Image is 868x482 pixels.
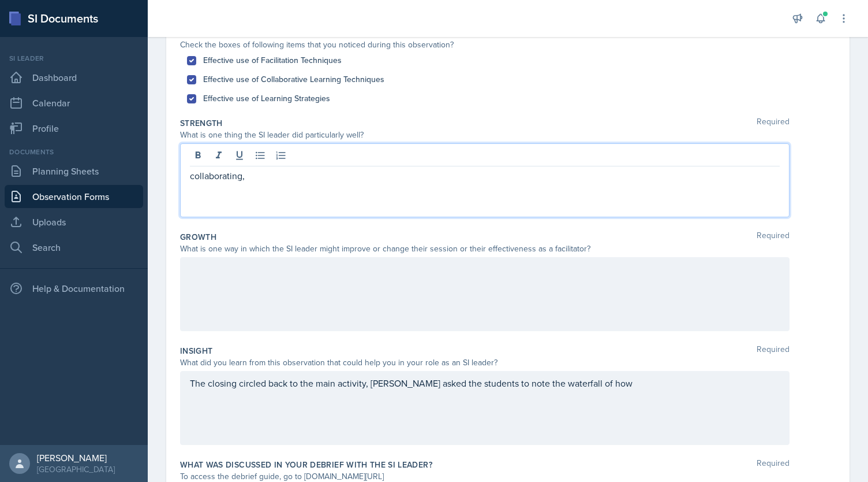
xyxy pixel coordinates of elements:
[180,231,216,243] label: Growth
[180,129,790,141] div: What is one thing the SI leader did particularly well?
[180,357,790,369] div: What did you learn from this observation that could help you in your role as an SI leader?
[37,464,115,475] div: [GEOGRAPHIC_DATA]
[5,236,143,259] a: Search
[757,345,790,357] span: Required
[180,345,212,357] label: Insight
[203,73,384,86] label: Effective use of Collaborative Learning Techniques
[180,39,790,51] div: Check the boxes of following items that you noticed during this observation?
[180,459,432,470] label: What was discussed in your debrief with the SI Leader?
[757,231,790,243] span: Required
[203,92,330,105] label: Effective use of Learning Strategies
[5,66,143,89] a: Dashboard
[5,185,143,208] a: Observation Forms
[5,160,143,183] a: Planning Sheets
[37,452,115,464] div: [PERSON_NAME]
[5,147,143,157] div: Documents
[757,117,790,129] span: Required
[757,459,790,470] span: Required
[5,53,143,64] div: Si leader
[203,54,342,66] label: Effective use of Facilitation Techniques
[5,91,143,114] a: Calendar
[180,243,790,255] div: What is one way in which the SI leader might improve or change their session or their effectivene...
[190,376,780,390] p: The closing circled back to the main activity, [PERSON_NAME] asked the students to note the water...
[5,277,143,300] div: Help & Documentation
[5,117,143,140] a: Profile
[180,117,223,129] label: Strength
[5,210,143,233] a: Uploads
[190,169,780,183] p: collaborating,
